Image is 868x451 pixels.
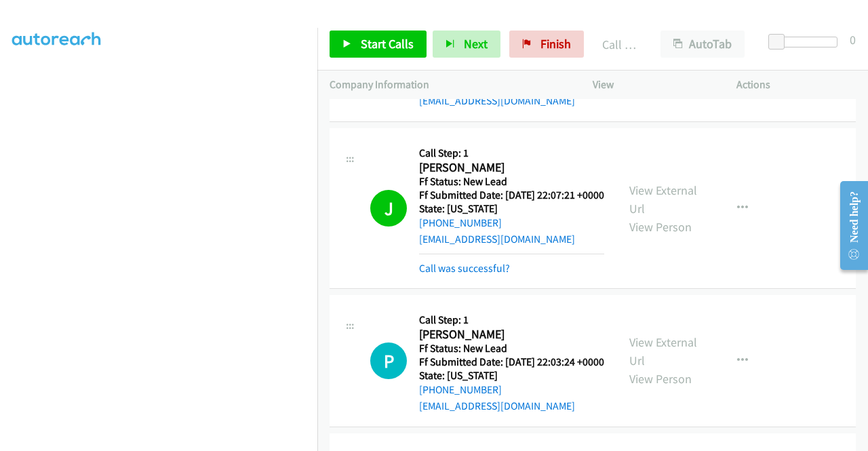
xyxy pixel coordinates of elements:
button: Next [433,31,500,58]
a: Call was successful? [419,262,510,275]
span: Next [464,36,488,52]
h2: [PERSON_NAME] [419,327,604,342]
a: View External Url [629,334,697,368]
h5: Call Step: 1 [419,146,604,160]
a: View Person [629,371,692,387]
a: [EMAIL_ADDRESS][DOMAIN_NAME] [419,399,575,412]
p: Actions [736,77,856,93]
a: View External Url [629,182,697,216]
p: View [593,77,712,93]
div: 0 [850,31,856,49]
div: Delay between calls (in seconds) [775,37,837,47]
iframe: Resource Center [829,172,868,279]
h5: Call Step: 1 [419,313,604,327]
h5: Ff Status: New Lead [419,342,604,355]
h1: P [370,342,407,379]
div: The call is yet to be attempted [370,342,407,379]
h2: [PERSON_NAME] [419,160,600,176]
h5: Ff Submitted Date: [DATE] 22:03:24 +0000 [419,355,604,369]
a: [EMAIL_ADDRESS][DOMAIN_NAME] [419,94,575,107]
a: View Person [629,219,692,235]
a: [PHONE_NUMBER] [419,216,502,229]
a: Start Calls [330,31,427,58]
a: [PHONE_NUMBER] [419,383,502,396]
button: AutoTab [660,31,745,58]
h5: Ff Status: New Lead [419,175,604,189]
p: Company Information [330,77,568,93]
a: [EMAIL_ADDRESS][DOMAIN_NAME] [419,233,575,246]
h5: State: [US_STATE] [419,369,604,383]
h5: State: [US_STATE] [419,202,604,216]
h1: J [370,190,407,227]
p: Call Completed [602,35,636,54]
span: Finish [540,36,571,52]
h5: Ff Submitted Date: [DATE] 22:07:21 +0000 [419,189,604,202]
a: Finish [509,31,584,58]
span: Start Calls [361,36,414,52]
